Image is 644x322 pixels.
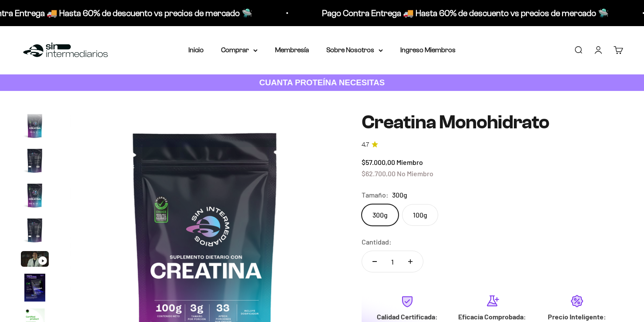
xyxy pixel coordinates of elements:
[21,274,49,304] button: Ir al artículo 6
[362,140,623,150] a: 4.74.7 de 5.0 estrellas
[21,216,49,244] img: Creatina Monohidrato
[362,158,395,166] span: $57.000,00
[398,251,423,272] button: Aumentar cantidad
[400,46,456,54] a: Ingreso Miembros
[311,6,598,20] p: Pago Contra Entrega 🚚 Hasta 60% de descuento vs precios de mercado 🛸
[396,158,423,166] span: Miembro
[259,78,385,87] strong: CUANTA PROTEÍNA NECESITAS
[548,312,606,321] strong: Precio Inteligente:
[21,112,49,140] img: Creatina Monohidrato
[21,181,49,209] img: Creatina Monohidrato
[275,46,309,54] a: Membresía
[362,112,623,133] h1: Creatina Monohidrato
[362,169,396,178] span: $62.700,00
[362,251,387,272] button: Reducir cantidad
[458,312,526,321] strong: Eficacia Comprobada:
[21,216,49,247] button: Ir al artículo 4
[21,147,49,174] img: Creatina Monohidrato
[326,44,383,56] summary: Sobre Nosotros
[377,312,438,321] strong: Calidad Certificada:
[21,274,49,302] img: Creatina Monohidrato
[362,140,369,150] span: 4.7
[21,181,49,212] button: Ir al artículo 3
[21,251,49,269] button: Ir al artículo 5
[362,236,392,248] label: Cantidad:
[21,112,49,142] button: Ir al artículo 1
[362,189,389,201] legend: Tamaño:
[21,147,49,177] button: Ir al artículo 2
[397,169,433,178] span: No Miembro
[221,44,258,56] summary: Comprar
[392,189,407,201] span: 300g
[188,46,204,54] a: Inicio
